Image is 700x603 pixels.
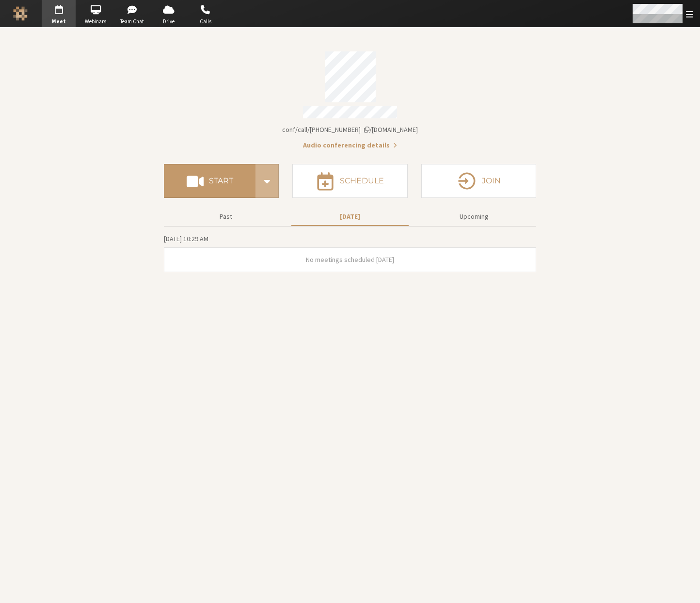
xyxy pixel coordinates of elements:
[164,233,536,272] section: Today's Meetings
[115,17,149,26] span: Team Chat
[79,17,112,26] span: Webinars
[676,578,693,596] iframe: Chat
[255,164,279,198] div: Start conference options
[482,177,501,185] h4: Join
[42,17,76,26] span: Meet
[340,177,384,185] h4: Schedule
[303,140,397,150] button: Audio conferencing details
[282,125,418,134] span: Copy my meeting room link
[306,255,394,264] span: No meetings scheduled [DATE]
[13,6,28,21] img: Iotum
[421,164,536,198] button: Join
[167,208,285,225] button: Past
[164,45,536,150] section: Account details
[164,164,255,198] button: Start
[152,17,186,26] span: Drive
[292,164,407,198] button: Schedule
[164,234,208,243] span: [DATE] 10:29 AM
[291,208,409,225] button: [DATE]
[415,208,533,225] button: Upcoming
[209,177,233,185] h4: Start
[282,125,418,135] button: Copy my meeting room linkCopy my meeting room link
[189,17,223,26] span: Calls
